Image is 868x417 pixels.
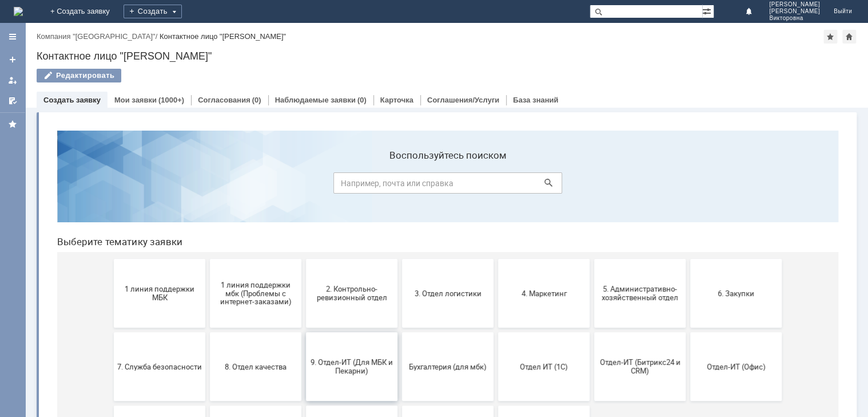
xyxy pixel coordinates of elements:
[550,237,634,254] span: Отдел-ИТ (Битрикс24 и CRM)
[258,137,349,206] button: 2. Контрольно-ревизионный отдел
[453,314,538,322] span: не актуален
[354,284,445,353] button: [PERSON_NAME]. Услуги ИТ для МБК (оформляет L1)
[823,30,837,44] div: Добавить в избранное
[450,137,541,206] button: 4. Маркетинг
[43,96,101,104] a: Создать заявку
[69,314,154,322] span: Финансовый отдел
[450,211,541,280] button: Отдел ИТ (1С)
[258,284,349,353] button: Это соглашение не активно!
[9,115,790,126] header: Выберите тематику заявки
[37,32,156,41] a: Компания "[GEOGRAPHIC_DATA]"
[162,284,253,353] button: Франчайзинг
[354,137,445,206] button: 3. Отдел логистики
[14,7,23,16] a: Перейти на домашнюю страницу
[380,96,413,104] a: Карточка
[453,241,538,249] span: Отдел ИТ (1С)
[550,163,634,180] span: 5. Административно-хозяйственный отдел
[261,237,346,254] span: 9. Отдел-ИТ (Для МБК и Пекарни)
[275,96,356,104] a: Наблюдаемые заявки
[124,5,182,18] div: Создать
[3,92,22,110] a: Мои согласования
[69,241,154,249] span: 7. Служба безопасности
[165,314,250,322] span: Франчайзинг
[427,96,499,104] a: Соглашения/Услуги
[66,284,157,353] button: Финансовый отдел
[69,163,154,180] span: 1 линия поддержки МБК
[450,284,541,353] button: не актуален
[158,96,184,104] div: (1000+)
[66,137,157,206] button: 1 линия поддержки МБК
[769,1,820,8] span: [PERSON_NAME]
[646,241,730,249] span: Отдел-ИТ (Офис)
[162,211,253,280] button: 8. Отдел качества
[258,211,349,280] button: 9. Отдел-ИТ (Для МБК и Пекарни)
[769,15,820,22] span: Викторовна
[646,167,730,176] span: 6. Закупки
[165,159,250,184] span: 1 линия поддержки мбк (Проблемы с интернет-заказами)
[37,32,160,41] div: /
[3,50,22,69] a: Создать заявку
[357,96,367,104] div: (0)
[285,51,514,72] input: Например, почта или справка
[261,163,346,180] span: 2. Контрольно-ревизионный отдел
[66,211,157,280] button: 7. Служба безопасности
[453,167,538,176] span: 4. Маркетинг
[546,211,638,280] button: Отдел-ИТ (Битрикс24 и CRM)
[114,96,157,104] a: Мои заявки
[357,241,442,249] span: Бухгалтерия (для мбк)
[357,305,442,331] span: [PERSON_NAME]. Услуги ИТ для МБК (оформляет L1)
[165,241,250,249] span: 8. Отдел качества
[198,96,250,104] a: Согласования
[513,96,558,104] a: База знаний
[3,71,22,89] a: Мои заявки
[285,28,514,40] label: Воспользуйтесь поиском
[14,7,23,16] img: logo
[357,167,442,176] span: 3. Отдел логистики
[354,211,445,280] button: Бухгалтерия (для мбк)
[642,211,734,280] button: Отдел-ИТ (Офис)
[642,137,734,206] button: 6. Закупки
[842,30,856,44] div: Сделать домашней страницей
[252,96,261,104] div: (0)
[702,5,714,16] span: Расширенный поиск
[162,137,253,206] button: 1 линия поддержки мбк (Проблемы с интернет-заказами)
[160,32,286,41] div: Контактное лицо "[PERSON_NAME]"
[769,8,820,15] span: [PERSON_NAME]
[546,137,638,206] button: 5. Административно-хозяйственный отдел
[37,50,857,62] div: Контактное лицо "[PERSON_NAME]"
[261,310,346,327] span: Это соглашение не активно!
